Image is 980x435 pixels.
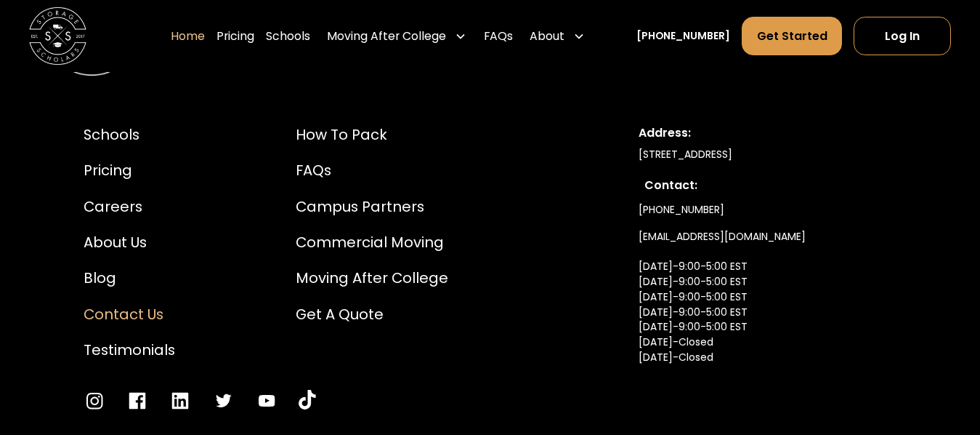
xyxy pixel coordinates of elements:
a: FAQs [484,16,513,56]
a: [EMAIL_ADDRESS][DOMAIN_NAME][DATE]-9:00-5:00 EST[DATE]-9:00-5:00 EST[DATE]-9:00-5:00 EST[DATE]-9:... [639,223,806,401]
a: FAQs [296,160,448,182]
div: Address: [639,124,896,142]
a: Careers [84,196,175,218]
div: Contact: [644,177,891,194]
a: Contact Us [84,304,175,326]
a: About Us [84,232,175,254]
a: Get Started [742,17,843,55]
a: Blog [84,268,175,290]
a: Commercial Moving [296,232,448,254]
a: Go to LinkedIn [169,390,191,412]
a: Moving After College [296,268,448,290]
a: Go to YouTube [256,390,278,412]
a: [PHONE_NUMBER] [639,197,724,224]
div: Moving After College [327,28,446,45]
a: Pricing [84,160,175,182]
a: Get a Quote [296,304,448,326]
div: About [524,16,590,56]
a: Log In [854,17,951,55]
a: Go to YouTube [299,390,316,412]
a: Schools [266,16,310,56]
a: Pricing [216,16,254,56]
a: [PHONE_NUMBER] [636,28,730,44]
div: [STREET_ADDRESS] [639,147,896,162]
img: Storage Scholars main logo [29,7,86,65]
a: How to Pack [296,124,448,146]
a: Home [171,16,205,56]
a: Testimonials [84,340,175,362]
div: About [530,28,564,45]
a: Schools [84,124,175,146]
a: Campus Partners [296,196,448,218]
a: Go to Facebook [126,390,148,412]
a: Go to Twitter [213,390,235,412]
a: Go to Instagram [84,390,105,412]
div: Moving After College [321,16,471,56]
